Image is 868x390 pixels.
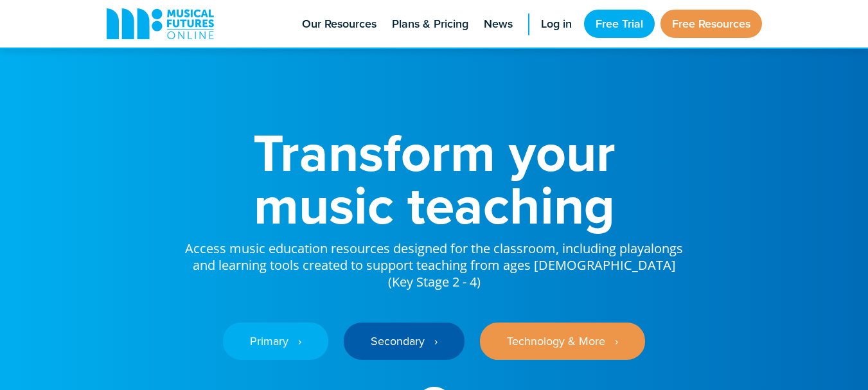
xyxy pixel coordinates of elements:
h1: Transform your music teaching [184,126,685,231]
a: Secondary ‎‏‏‎ ‎ › [344,323,465,360]
span: Our Resources [302,15,376,33]
span: News [484,15,513,33]
a: Technology & More ‎‏‏‎ ‎ › [480,323,645,360]
span: Log in [541,15,572,33]
a: Primary ‎‏‏‎ ‎ › [223,323,328,360]
p: Access music education resources designed for the classroom, including playalongs and learning to... [184,231,685,290]
span: Plans & Pricing [392,15,468,33]
a: Free Resources [660,10,762,38]
a: Free Trial [584,10,655,38]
